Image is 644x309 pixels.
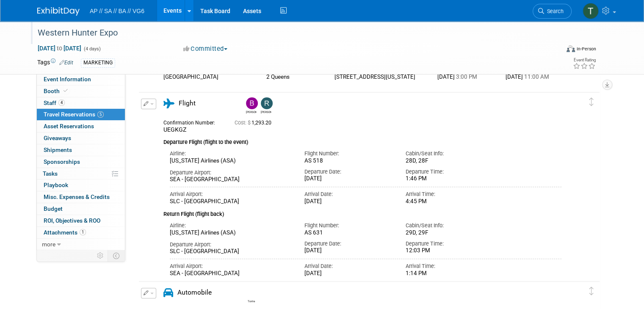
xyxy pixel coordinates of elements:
div: 2 Queens [266,74,322,80]
a: Budget [37,203,125,215]
span: 1 [80,229,86,235]
div: 4:45 PM [406,198,494,205]
div: Cabin/Seat Info: [406,150,494,157]
div: Arrival Time: [406,190,494,198]
a: Misc. Expenses & Credits [37,191,125,203]
a: Travel Reservations5 [37,109,125,120]
a: Search [533,4,572,19]
span: Event Information [44,76,91,83]
span: Shipments [44,146,72,153]
div: Robert Deutsch [261,109,271,114]
span: Staff [44,99,65,106]
div: [DATE] [304,270,393,277]
a: ROI, Objectives & ROO [37,215,125,226]
span: more [42,241,55,248]
div: SEA - [GEOGRAPHIC_DATA] [170,270,292,277]
div: [DATE] [304,247,393,254]
span: Travel Reservations [44,111,104,118]
i: Click and drag to move item [589,287,594,295]
div: MARKETING [81,58,115,67]
div: Western Hunter Expo [35,25,549,41]
div: Flight Number: [304,222,393,229]
div: SLC - [GEOGRAPHIC_DATA] [170,248,292,255]
div: AS 518 [304,157,393,165]
div: [GEOGRAPHIC_DATA] [163,74,253,81]
div: 1:46 PM [406,175,494,182]
span: Asset Reservations [44,123,94,130]
div: [DATE] [506,74,561,81]
span: Automobile [177,289,212,296]
div: Confirmation Number: [163,117,222,126]
span: Tasks [43,170,58,177]
div: Branden Fox [244,97,259,114]
a: Booth [37,86,125,97]
div: [STREET_ADDRESS][US_STATE] [334,74,424,81]
span: Booth [44,88,69,94]
span: 5 [97,111,104,118]
div: Departure Airport: [170,241,292,248]
div: AS 631 [304,229,393,237]
div: Departure Flight (flight to the event) [163,134,561,146]
span: AP // SA // BA // VG6 [90,8,144,14]
span: Cost: $ [235,120,252,126]
span: Giveaways [44,135,71,141]
button: Committed [180,44,231,53]
div: Arrival Date: [304,262,393,270]
span: Sponsorships [44,158,80,165]
a: Asset Reservations [37,121,125,132]
span: to [55,45,64,52]
div: Departure Time: [406,240,494,248]
div: Event Rating [573,58,596,62]
div: [DATE] [304,198,393,205]
div: Departure Airport: [170,169,292,177]
div: Return Flight (flight back) [163,205,561,218]
a: Edit [59,60,73,66]
div: SEA - [GEOGRAPHIC_DATA] [170,176,292,183]
div: Event Format [514,44,596,57]
div: [US_STATE] Airlines (ASA) [170,229,292,237]
div: 12:03 PM [406,247,494,254]
div: Cabin/Seat Info: [406,222,494,229]
a: more [37,239,125,250]
td: Toggle Event Tabs [108,250,125,261]
img: ExhibitDay [37,7,80,16]
a: Staff4 [37,97,125,109]
a: Event Information [37,74,125,85]
div: Departure Date: [304,168,393,176]
div: Torrie Roodhouse [244,287,259,303]
span: Budget [44,205,63,212]
a: Sponsorships [37,156,125,168]
img: Torrie Roodhouse [246,287,258,298]
div: Arrival Time: [406,262,494,270]
div: Arrival Airport: [170,262,292,270]
span: Misc. Expenses & Credits [44,193,110,200]
div: Departure Date: [304,240,393,248]
div: Flight Number: [304,150,393,157]
div: Airline: [170,150,292,157]
span: (4 days) [83,46,101,52]
span: Flight [179,99,196,107]
div: Arrival Airport: [170,190,292,198]
a: Playbook [37,179,125,191]
img: Robert Deutsch [261,97,273,109]
img: Format-Inperson.png [567,45,575,52]
div: 29D, 29F [406,229,494,236]
i: Click and drag to move item [589,98,594,106]
img: Branden Fox [246,97,258,109]
img: Tina McGinty [583,3,599,19]
i: Booth reservation complete [64,88,68,93]
div: [DATE] [437,74,493,81]
div: Airline: [170,222,292,229]
span: 4 [58,99,65,106]
a: Attachments1 [37,227,125,238]
div: Branden Fox [246,109,257,114]
div: Robert Deutsch [259,97,274,114]
div: [DATE] [304,175,393,182]
span: 3:00 PM [455,74,477,80]
div: 28D, 28F [406,157,494,164]
span: Playbook [44,182,68,188]
div: Departure Time: [406,168,494,176]
span: UEGKGZ [163,126,186,133]
span: 11:00 AM [523,74,549,80]
div: 1:14 PM [406,270,494,277]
